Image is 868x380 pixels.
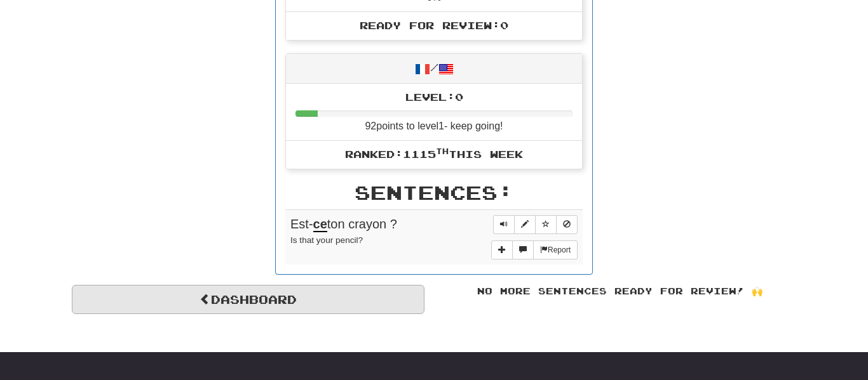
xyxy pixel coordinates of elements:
[533,240,578,259] button: Report
[405,91,463,103] span: Level: 0
[286,84,582,141] li: 92 points to level 1 - keep going!
[535,215,557,234] button: Toggle favorite
[493,215,578,234] div: Sentence controls
[72,285,424,314] a: Dashboard
[556,215,578,234] button: Toggle ignore
[491,240,513,259] button: Add sentence to collection
[290,217,397,232] span: Est- ton crayon ?
[360,19,508,31] span: Ready for Review: 0
[514,215,536,234] button: Edit sentence
[285,182,583,203] h2: Sentences:
[286,54,582,84] div: /
[491,240,578,259] div: More sentence controls
[436,147,449,155] sup: th
[444,285,796,298] div: No more sentences ready for review! 🙌
[493,215,515,234] button: Play sentence audio
[313,217,327,232] u: ce
[345,148,523,160] span: Ranked: 1115 this week
[290,235,363,245] small: Is that your pencil?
